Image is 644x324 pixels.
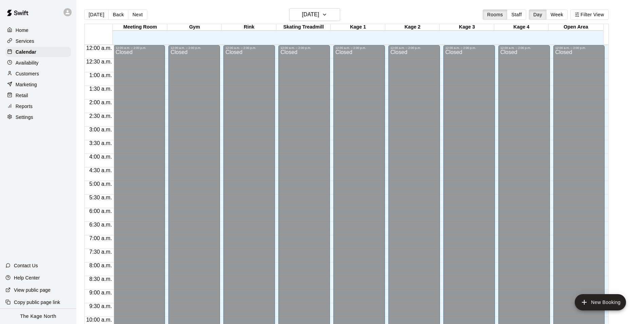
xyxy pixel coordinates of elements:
[280,46,328,50] div: 12:00 a.m. – 2:00 p.m.
[16,38,34,44] p: Services
[445,46,493,50] div: 12:00 a.m. – 2:00 p.m.
[88,72,114,78] span: 1:00 a.m.
[555,46,603,50] div: 12:00 a.m. – 2:00 p.m.
[575,294,626,310] button: add
[507,10,526,20] button: Staff
[276,24,331,31] div: Skating Treadmill
[440,24,494,31] div: Kage 3
[128,10,147,20] button: Next
[16,49,36,55] p: Calendar
[483,10,507,20] button: Rooms
[16,59,39,66] p: Availability
[302,10,319,19] h6: [DATE]
[85,317,114,323] span: 10:00 a.m.
[5,25,71,35] a: Home
[88,290,114,295] span: 9:00 a.m.
[385,24,440,31] div: Kage 2
[5,90,71,101] a: Retail
[113,24,167,31] div: Meeting Room
[88,276,114,282] span: 8:30 a.m.
[85,45,114,51] span: 12:00 a.m.
[88,181,114,187] span: 5:00 a.m.
[225,46,273,50] div: 12:00 a.m. – 2:00 p.m.
[14,287,51,293] p: View public page
[88,208,114,214] span: 6:00 a.m.
[16,70,39,77] p: Customers
[494,24,549,31] div: Kage 4
[14,262,38,269] p: Contact Us
[88,222,114,228] span: 6:30 a.m.
[88,86,114,92] span: 1:30 a.m.
[88,140,114,146] span: 3:30 a.m.
[529,10,547,20] button: Day
[170,46,218,50] div: 12:00 a.m. – 2:00 p.m.
[20,313,56,320] p: The Kage North
[88,154,114,160] span: 4:00 a.m.
[16,81,37,88] p: Marketing
[16,103,33,110] p: Reports
[88,303,114,309] span: 9:30 a.m.
[88,167,114,173] span: 4:30 a.m.
[88,249,114,255] span: 7:30 a.m.
[5,36,71,46] a: Services
[335,46,383,50] div: 12:00 a.m. – 2:00 p.m.
[85,59,114,65] span: 12:30 a.m.
[5,58,71,68] a: Availability
[14,299,60,306] p: Copy public page link
[167,24,222,31] div: Gym
[16,27,29,34] p: Home
[84,10,109,20] button: [DATE]
[222,24,276,31] div: Rink
[88,195,114,200] span: 5:30 a.m.
[5,47,71,57] a: Calendar
[16,114,33,121] p: Settings
[88,113,114,119] span: 2:30 a.m.
[331,24,385,31] div: Kage 1
[116,46,163,50] div: 12:00 a.m. – 2:00 p.m.
[108,10,128,20] button: Back
[546,10,568,20] button: Week
[390,46,438,50] div: 12:00 a.m. – 2:00 p.m.
[289,8,340,21] button: [DATE]
[16,92,28,99] p: Retail
[570,10,608,20] button: Filter View
[549,24,603,31] div: Open Area
[88,263,114,268] span: 8:00 a.m.
[5,101,71,111] a: Reports
[5,112,71,122] a: Settings
[88,127,114,132] span: 3:00 a.m.
[5,69,71,79] a: Customers
[14,274,40,281] p: Help Center
[500,46,548,50] div: 12:00 a.m. – 2:00 p.m.
[88,235,114,241] span: 7:00 a.m.
[5,79,71,90] a: Marketing
[88,100,114,105] span: 2:00 a.m.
